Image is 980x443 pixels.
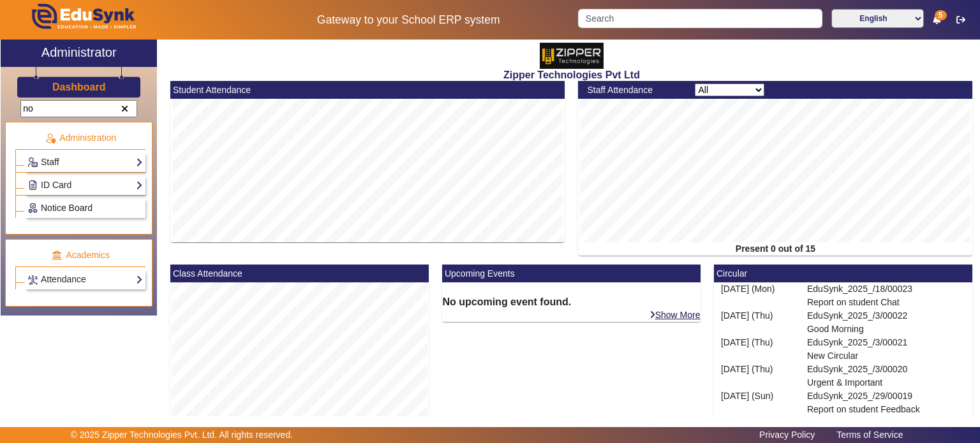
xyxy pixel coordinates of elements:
p: Report on student Feedback [807,403,966,416]
div: EduSynk_2025_/18/00023 [800,282,972,309]
input: Search... [20,100,137,117]
a: Administrator [1,40,157,67]
img: academic.png [51,250,63,261]
p: Administration [15,131,145,145]
p: Good Morning [807,323,966,336]
div: [DATE] (Thu) [714,336,800,363]
span: 5 [935,10,947,20]
p: © 2025 Zipper Technologies Pvt. Ltd. All rights reserved. [71,428,293,442]
a: Terms of Service [830,426,909,443]
div: [DATE] (Thu) [714,363,800,389]
div: EduSynk_2025_/3/00020 [800,363,972,389]
mat-card-header: Class Attendance [170,265,429,282]
p: Report on student Chat [807,296,966,309]
div: Present 0 out of 15 [578,242,972,256]
mat-card-header: Upcoming Events [442,265,701,282]
div: EduSynk_2025_/3/00022 [800,309,972,336]
p: Academics [15,249,145,262]
a: Show More [649,309,701,321]
div: EduSynk_2025_/29/00019 [800,389,972,416]
h2: Administrator [41,45,117,60]
a: Privacy Policy [753,426,821,443]
h3: Dashboard [52,81,106,93]
span: Notice Board [41,203,93,213]
p: New Circular [807,349,966,363]
img: Administration.png [45,133,56,144]
img: extracurricular-activities.png [28,203,38,213]
a: Dashboard [52,80,107,94]
mat-card-header: Student Attendance [170,81,565,99]
div: [DATE] (Sun) [714,389,800,416]
h6: No upcoming event found. [442,296,701,308]
img: 36227e3f-cbf6-4043-b8fc-b5c5f2957d0a [540,43,604,69]
div: Staff Attendance [581,84,688,97]
p: Urgent & Important [807,376,966,389]
div: [DATE] (Mon) [714,282,800,309]
mat-card-header: Circular [714,265,972,282]
div: EduSynk_2025_/3/00021 [800,336,972,363]
div: [DATE] (Thu) [714,309,800,336]
h5: Gateway to your School ERP system [252,13,565,27]
h2: Zipper Technologies Pvt Ltd [164,69,979,81]
input: Search [578,9,822,28]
